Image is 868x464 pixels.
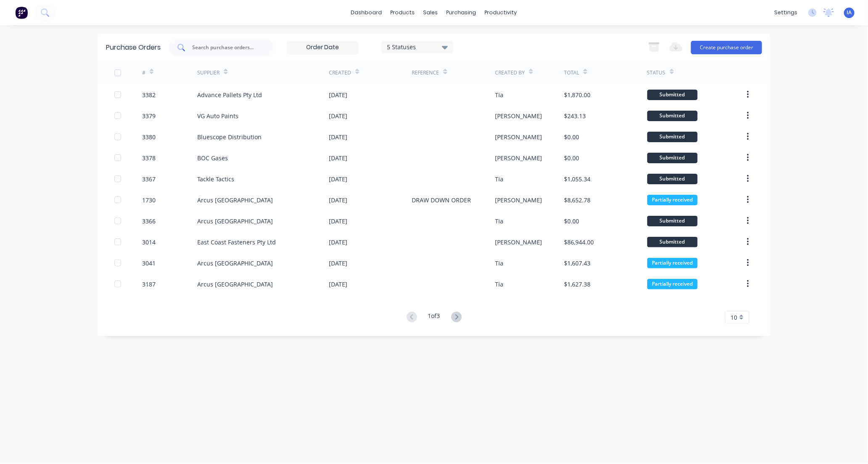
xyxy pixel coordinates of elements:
[106,42,161,53] div: Purchase Orders
[428,311,440,323] div: 1 of 3
[647,132,698,142] div: Submitted
[329,90,347,99] div: [DATE]
[142,154,156,162] div: 3378
[495,90,503,99] div: Tia
[770,6,802,19] div: settings
[647,279,698,289] div: Partially received
[564,217,579,225] div: $0.00
[142,217,156,225] div: 3366
[647,90,698,100] div: Submitted
[329,69,351,77] div: Created
[197,111,238,120] div: VG Auto Paints
[564,90,590,99] div: $1,870.00
[647,153,698,163] div: Submitted
[142,175,156,183] div: 3367
[564,111,586,120] div: $243.13
[142,280,156,289] div: 3187
[142,259,156,268] div: 3041
[329,133,347,141] div: [DATE]
[564,69,579,77] div: Total
[329,259,347,268] div: [DATE]
[647,174,698,184] div: Submitted
[647,69,666,77] div: Status
[329,154,347,162] div: [DATE]
[481,6,521,19] div: productivity
[495,175,503,183] div: Tia
[197,196,273,204] div: Arcus [GEOGRAPHIC_DATA]
[564,196,590,204] div: $8,652.78
[197,238,276,247] div: East Coast Fasteners Pty Ltd
[142,69,146,77] div: #
[329,217,347,225] div: [DATE]
[442,6,481,19] div: purchasing
[495,154,542,162] div: [PERSON_NAME]
[197,69,220,77] div: Supplier
[495,133,542,141] div: [PERSON_NAME]
[495,259,503,268] div: Tia
[329,238,347,247] div: [DATE]
[419,6,442,19] div: sales
[197,90,262,99] div: Advance Pallets Pty Ltd
[142,90,156,99] div: 3382
[197,154,228,162] div: BOC Gases
[387,42,447,51] div: 5 Statuses
[495,111,542,120] div: [PERSON_NAME]
[191,43,261,52] input: Search purchase orders...
[142,238,156,247] div: 3014
[730,313,737,322] span: 10
[142,111,156,120] div: 3379
[647,237,698,247] div: Submitted
[142,133,156,141] div: 3380
[386,6,419,19] div: products
[197,259,273,268] div: Arcus [GEOGRAPHIC_DATA]
[647,258,698,268] div: Partially received
[564,280,590,289] div: $1,627.38
[197,280,273,289] div: Arcus [GEOGRAPHIC_DATA]
[564,133,579,141] div: $0.00
[691,41,762,54] button: Create purchase order
[329,175,347,183] div: [DATE]
[495,217,503,225] div: Tia
[329,196,347,204] div: [DATE]
[347,6,386,19] a: dashboard
[412,69,439,77] div: Reference
[329,111,347,120] div: [DATE]
[287,41,358,54] input: Order Date
[495,196,542,204] div: [PERSON_NAME]
[329,280,347,289] div: [DATE]
[495,69,525,77] div: Created By
[197,175,234,183] div: Tackle Tactics
[647,195,698,205] div: Partially received
[564,238,594,247] div: $86,944.00
[495,238,542,247] div: [PERSON_NAME]
[847,9,852,16] span: IA
[647,111,698,121] div: Submitted
[197,133,262,141] div: Bluescope Distribution
[564,175,590,183] div: $1,055.34
[142,196,156,204] div: 1730
[197,217,273,225] div: Arcus [GEOGRAPHIC_DATA]
[15,6,28,19] img: Factory
[564,154,579,162] div: $0.00
[412,196,471,204] div: DRAW DOWN ORDER
[495,280,503,289] div: Tia
[564,259,590,268] div: $1,607.43
[647,216,698,226] div: Submitted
